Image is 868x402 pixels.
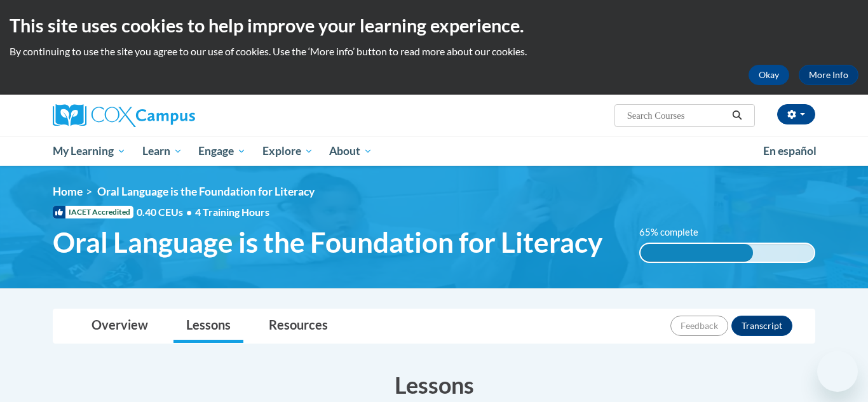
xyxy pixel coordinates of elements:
span: 0.40 CEUs [137,205,195,219]
span: Explore [262,144,313,159]
div: 65% complete [641,244,754,262]
span: En español [763,144,817,157]
span: My Learning [53,144,126,159]
h2: This site uses cookies to help improve your learning experience. [10,13,858,38]
span: • [186,206,192,218]
a: En español [755,138,825,164]
a: Explore [254,137,322,166]
button: Transcript [731,316,792,336]
img: Cox Campus [53,104,195,127]
p: By continuing to use the site you agree to our use of cookies. Use the ‘More info’ button to read... [10,44,858,58]
a: Overview [79,309,161,343]
iframe: Button to launch messaging window [817,351,858,392]
a: Engage [190,137,254,166]
button: Feedback [670,316,728,336]
button: Search [728,108,747,123]
a: Home [53,185,83,198]
span: Oral Language is the Foundation for Literacy [53,225,602,259]
a: More Info [799,65,858,85]
span: About [329,144,372,159]
h3: Lessons [53,369,815,401]
span: Learn [142,144,182,159]
a: About [322,137,381,166]
div: Main menu [34,137,834,166]
a: Resources [256,309,341,343]
span: Engage [198,144,246,159]
label: 65% complete [639,225,712,239]
span: Oral Language is the Foundation for Literacy [97,185,315,198]
input: Search Courses [626,108,728,123]
span: IACET Accredited [53,206,133,218]
button: Account Settings [777,104,815,124]
span: 4 Training Hours [195,206,269,218]
a: My Learning [44,137,134,166]
a: Lessons [173,309,243,343]
a: Cox Campus [53,104,294,127]
button: Okay [749,65,789,85]
a: Learn [134,137,191,166]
